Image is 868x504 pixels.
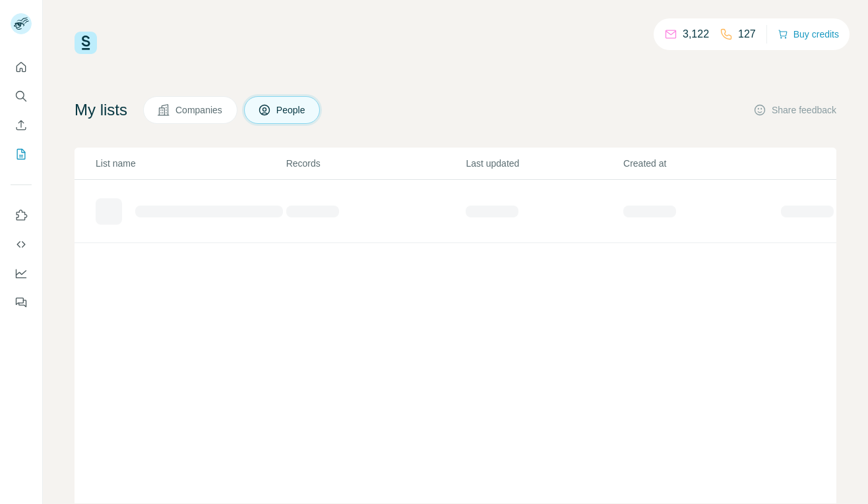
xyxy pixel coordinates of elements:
[11,142,32,166] button: My lists
[11,55,32,79] button: Quick start
[778,25,839,43] button: Buy credits
[11,233,32,256] button: Use Surfe API
[11,84,32,108] button: Search
[11,291,32,314] button: Feedback
[683,26,709,42] p: 3,122
[466,157,622,170] p: Last updated
[286,157,465,170] p: Records
[75,99,127,121] h4: My lists
[753,103,836,117] button: Share feedback
[623,157,780,170] p: Created at
[276,103,307,117] span: People
[738,26,756,42] p: 127
[11,262,32,285] button: Dashboard
[11,204,32,227] button: Use Surfe on LinkedIn
[96,157,285,170] p: List name
[175,103,224,117] span: Companies
[11,113,32,137] button: Enrich CSV
[75,32,97,54] img: Surfe Logo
